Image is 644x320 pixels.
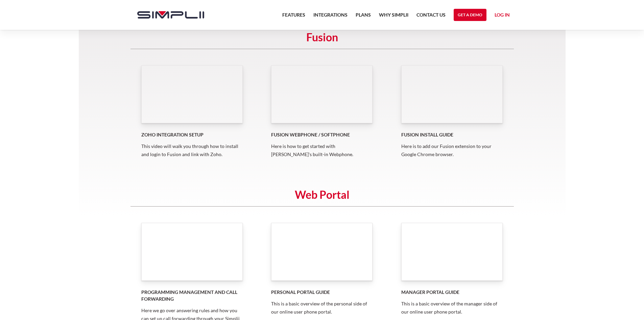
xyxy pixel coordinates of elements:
[271,131,373,138] h5: Fusion Webphone / Softphone
[271,289,373,296] h5: Personal Portal Guide
[141,142,243,158] p: This video will walk you through how to install and login to Fusion and link with Zoho.
[401,289,503,296] h5: Manager Portal Guide
[401,300,503,316] p: This is a basic overview of the manager side of our online user phone portal.
[495,11,510,21] a: Log in
[137,11,204,19] img: Simplii
[142,223,242,280] iframe: YouTube embed
[141,289,243,302] h5: Programming Management and Call Forwarding
[356,11,371,23] a: Plans
[130,191,514,207] h5: Web Portal
[271,300,373,316] p: This is a basic overview of the personal side of our online user phone portal.
[401,131,503,138] h5: Fusion Install Guide
[282,11,305,23] a: Features
[454,9,486,21] a: Get a Demo
[142,66,242,123] iframe: YouTube embed
[402,66,502,123] iframe: YouTube embed
[416,11,446,23] a: Contact US
[402,223,502,280] iframe: YouTube embed
[313,11,348,23] a: Integrations
[130,34,514,49] h5: Fusion
[401,142,503,158] p: Here is to add our Fusion extension to your Google Chrome browser.
[271,66,372,123] iframe: YouTube embed
[271,223,372,280] iframe: YouTube embed
[141,131,243,138] h5: Zoho Integration Setup
[271,142,373,158] p: Here is how to get started with [PERSON_NAME]'s built-in Webphone.
[379,11,408,23] a: Why Simplii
